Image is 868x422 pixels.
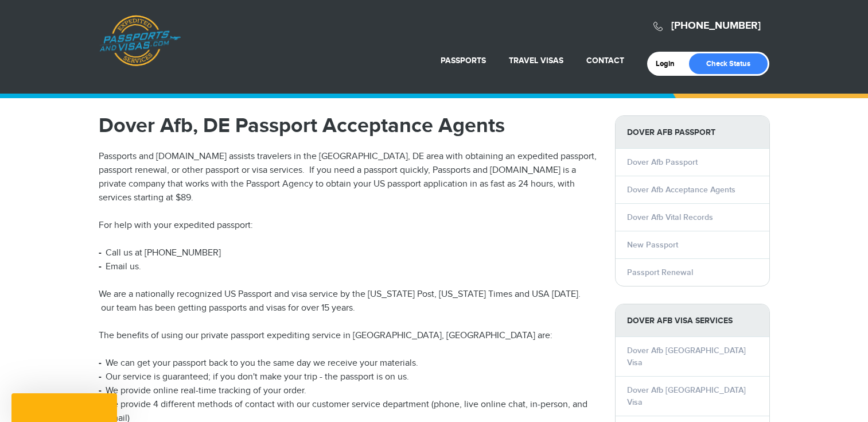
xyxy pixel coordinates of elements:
a: [PHONE_NUMBER] [671,20,761,32]
li: Email us. [99,260,598,274]
a: Dover Afb Acceptance Agents [627,185,735,195]
a: Travel Visas [509,56,563,65]
strong: Dover Afb Visa Services [616,304,769,337]
a: Check Status [689,53,768,74]
a: Dover Afb [GEOGRAPHIC_DATA] Visa [627,385,746,407]
p: For help with your expedited passport: [99,219,598,233]
p: We are a nationally recognized US Passport and visa service by the [US_STATE] Post, [US_STATE] Ti... [99,288,598,315]
p: Passports and [DOMAIN_NAME] assists travelers in the [GEOGRAPHIC_DATA], DE area with obtaining an... [99,150,598,205]
a: Passports & [DOMAIN_NAME] [99,15,181,67]
a: Login [656,59,683,68]
li: We can get your passport back to you the same day we receive your materials. [99,357,598,370]
li: We provide online real-time tracking of your order. [99,384,598,398]
p: The benefits of using our private passport expediting service in [GEOGRAPHIC_DATA], [GEOGRAPHIC_D... [99,329,598,343]
a: Passport Renewal [627,268,693,277]
li: Our service is guaranteed; if you don't make your trip - the passport is on us. [99,370,598,384]
h1: Dover Afb, DE Passport Acceptance Agents [99,115,598,136]
li: Call us at [PHONE_NUMBER] [99,246,598,260]
a: Passports [441,56,486,65]
a: Dover Afb Passport [627,157,698,167]
a: Dover Afb Vital Records [627,212,713,222]
strong: Dover Afb Passport [616,116,769,149]
a: Dover Afb [GEOGRAPHIC_DATA] Visa [627,346,746,367]
a: New Passport [627,240,678,250]
a: Contact [586,56,624,65]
